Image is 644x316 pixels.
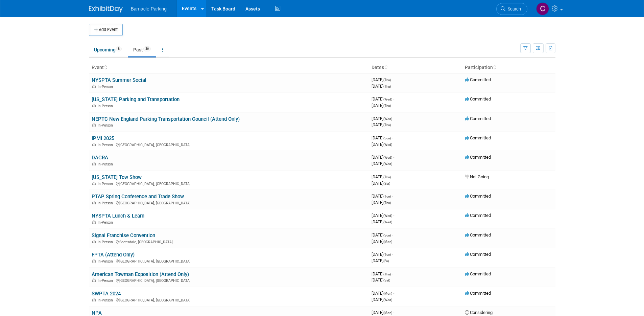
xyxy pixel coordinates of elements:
[92,77,146,83] a: NYSPTA Summer Social
[493,65,496,70] a: Sort by Participation Type
[372,239,392,244] span: [DATE]
[89,24,123,36] button: Add Event
[92,123,96,127] img: In-Person Event
[92,143,96,146] img: In-Person Event
[383,136,391,140] span: (Sun)
[92,182,96,185] img: In-Person Event
[383,143,392,146] span: (Wed)
[372,213,394,218] span: [DATE]
[92,96,180,103] a: [US_STATE] Parking and Transportation
[372,271,393,276] span: [DATE]
[98,85,115,89] span: In-Person
[116,46,122,51] span: 8
[372,252,393,257] span: [DATE]
[383,201,391,205] span: (Thu)
[372,277,390,283] span: [DATE]
[496,3,527,15] a: Search
[372,258,389,263] span: [DATE]
[372,232,393,238] span: [DATE]
[98,104,115,108] span: In-Person
[383,175,391,179] span: (Thu)
[383,195,391,198] span: (Tue)
[92,181,366,186] div: [GEOGRAPHIC_DATA], [GEOGRAPHIC_DATA]
[92,258,366,264] div: [GEOGRAPHIC_DATA], [GEOGRAPHIC_DATA]
[383,240,392,244] span: (Mon)
[92,85,96,88] img: In-Person Event
[393,96,394,101] span: -
[98,182,115,186] span: In-Person
[383,214,392,218] span: (Wed)
[92,174,142,180] a: [US_STATE] Tow Show
[392,232,393,238] span: -
[383,220,392,224] span: (Wed)
[92,239,366,244] div: Scottsdale, [GEOGRAPHIC_DATA]
[383,311,392,315] span: (Mon)
[392,135,393,140] span: -
[98,278,115,283] span: In-Person
[465,116,491,121] span: Committed
[465,77,491,82] span: Committed
[383,272,391,276] span: (Thu)
[383,85,391,88] span: (Thu)
[392,194,393,199] span: -
[462,62,555,73] th: Participation
[98,240,115,244] span: In-Person
[465,213,491,218] span: Committed
[383,259,389,263] span: (Fri)
[92,142,366,147] div: [GEOGRAPHIC_DATA], [GEOGRAPHIC_DATA]
[372,103,391,108] span: [DATE]
[372,310,394,315] span: [DATE]
[128,43,156,56] a: Past36
[393,155,394,160] span: -
[372,116,394,121] span: [DATE]
[465,271,491,276] span: Committed
[372,174,393,179] span: [DATE]
[372,200,391,205] span: [DATE]
[92,232,155,239] a: Signal Franchise Convention
[92,310,102,316] a: NPA
[104,65,107,70] a: Sort by Event Name
[383,78,391,82] span: (Thu)
[505,6,521,12] span: Search
[465,291,491,296] span: Committed
[372,135,393,140] span: [DATE]
[98,123,115,128] span: In-Person
[393,310,394,315] span: -
[372,161,392,166] span: [DATE]
[92,200,366,205] div: [GEOGRAPHIC_DATA], [GEOGRAPHIC_DATA]
[92,104,96,107] img: In-Person Event
[372,219,392,224] span: [DATE]
[92,194,184,200] a: PTAP Spring Conference and Trade Show
[383,97,392,101] span: (Wed)
[92,271,189,277] a: American Towman Exposition (Attend Only)
[143,46,151,51] span: 36
[392,271,393,276] span: -
[465,252,491,257] span: Committed
[89,6,123,13] img: ExhibitDay
[89,62,369,73] th: Event
[393,116,394,121] span: -
[372,77,393,82] span: [DATE]
[92,213,144,219] a: NYSPTA Lunch & Learn
[92,201,96,204] img: In-Person Event
[92,259,96,263] img: In-Person Event
[383,298,392,302] span: (Wed)
[372,181,390,186] span: [DATE]
[383,156,392,159] span: (Wed)
[383,253,391,256] span: (Tue)
[383,104,391,108] span: (Thu)
[383,182,390,185] span: (Sat)
[465,232,491,238] span: Committed
[383,233,391,237] span: (Sun)
[98,162,115,166] span: In-Person
[372,291,394,296] span: [DATE]
[465,310,493,315] span: Considering
[372,96,394,101] span: [DATE]
[92,162,96,165] img: In-Person Event
[92,240,96,243] img: In-Person Event
[372,142,392,147] span: [DATE]
[372,155,394,160] span: [DATE]
[372,122,391,127] span: [DATE]
[384,65,387,70] a: Sort by Start Date
[92,220,96,224] img: In-Person Event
